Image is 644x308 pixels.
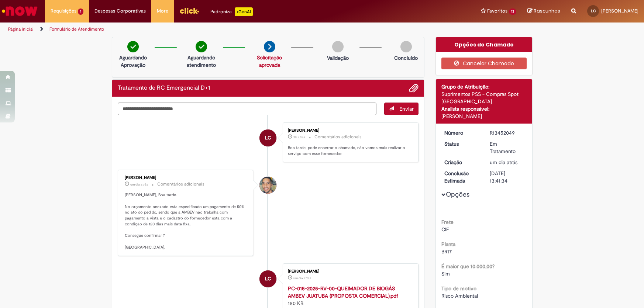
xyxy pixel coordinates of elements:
[399,105,414,112] span: Enviar
[264,41,275,52] img: arrow-next.png
[591,8,596,13] span: LC
[293,135,305,139] time: 28/08/2025 13:01:46
[314,134,362,140] small: Comentários adicionais
[157,181,204,187] small: Comentários adicionais
[441,90,527,105] div: Suprimentos PSS - Compras Spot [GEOGRAPHIC_DATA]
[441,285,476,292] b: Tipo de motivo
[257,54,282,68] a: Solicitação aprovada
[441,219,454,225] b: Frete
[441,58,527,69] button: Cancelar Chamado
[293,135,305,139] span: 2h atrás
[8,26,34,32] a: Página inicial
[288,145,411,156] p: Boa tarde, pode encerrar o chamado, não vamos mais realizar o serviço com esse fornecedor.
[115,54,151,69] p: Aguardando Aprovação
[125,192,248,250] p: [PERSON_NAME], Boa tarde. No orçamento anexado esta especificado um pagamento de 50% no ato do pe...
[51,7,76,15] span: Requisições
[394,54,418,62] p: Concluído
[49,26,104,32] a: Formulário de Atendimento
[527,8,560,15] a: Rascunhos
[441,226,449,233] span: CIF
[439,129,484,136] dt: Número
[490,129,524,136] div: R13452049
[601,8,638,14] span: [PERSON_NAME]
[259,270,276,287] div: Leandra Emanuelle Soares Da Cunha
[265,270,271,288] span: LC
[490,159,517,166] span: um dia atrás
[441,248,452,255] span: BR17
[441,270,450,277] span: Sim
[127,41,139,52] img: check-circle-green.png
[439,170,484,184] dt: Conclusão Estimada
[441,263,495,270] b: É maior que 10.000,00?
[196,41,207,52] img: check-circle-green.png
[293,276,311,280] time: 27/08/2025 11:51:34
[490,159,517,166] time: 27/08/2025 11:51:53
[157,7,168,15] span: More
[490,159,524,166] div: 27/08/2025 11:51:53
[125,176,248,180] div: [PERSON_NAME]
[439,140,484,148] dt: Status
[288,269,411,274] div: [PERSON_NAME]
[288,285,411,307] div: 180 KB
[259,177,276,194] div: William Souza Da Silva
[327,54,349,62] p: Validação
[288,128,411,133] div: [PERSON_NAME]
[1,4,39,18] img: ServiceNow
[235,7,253,16] p: +GenAi
[409,83,419,93] button: Adicionar anexos
[293,276,311,280] span: um dia atrás
[436,37,532,52] div: Opções do Chamado
[6,23,424,36] ul: Trilhas de página
[130,182,148,187] span: um dia atrás
[487,7,507,15] span: Favoritos
[441,293,478,299] span: Risco Ambiental
[288,285,398,299] a: PC-015-2025-RV-00-QUEIMADOR DE BIOGÁS AMBEV JUATUBA (PROPOSTA COMERCIAL).pdf
[534,7,560,14] span: Rascunhos
[441,241,455,248] b: Planta
[265,129,271,147] span: LC
[441,83,527,90] div: Grupo de Atribuição:
[118,103,377,115] textarea: Digite sua mensagem aqui...
[490,140,524,155] div: Em Tratamento
[179,5,199,16] img: click_logo_yellow_360x200.png
[332,41,344,52] img: img-circle-grey.png
[490,170,524,184] div: [DATE] 13:41:34
[439,159,484,166] dt: Criação
[509,8,516,15] span: 13
[400,41,412,52] img: img-circle-grey.png
[130,182,148,187] time: 27/08/2025 13:12:08
[259,129,276,146] div: Leandra Emanuelle Soares Da Cunha
[210,7,253,16] div: Padroniza
[183,54,219,69] p: Aguardando atendimento
[118,85,210,91] h2: Tratamento de RC Emergencial D+1 Histórico de tíquete
[441,113,527,120] div: [PERSON_NAME]
[78,8,83,15] span: 1
[384,103,419,115] button: Enviar
[441,105,527,113] div: Analista responsável:
[94,7,146,15] span: Despesas Corporativas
